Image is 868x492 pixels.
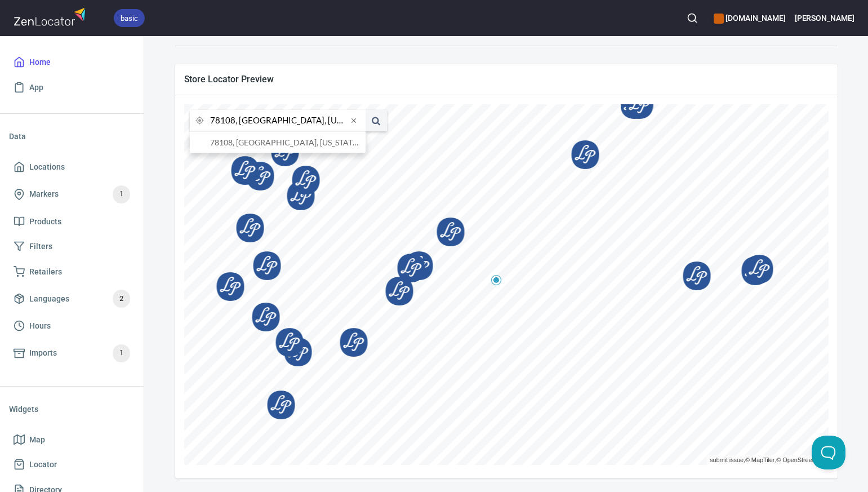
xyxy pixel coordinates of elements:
[812,436,845,469] iframe: Help Scout Beacon - Open
[113,347,130,360] span: 1
[184,73,829,85] span: Store Locator Preview
[190,132,366,153] li: 78108, Cibolo, Texas, United States
[29,187,59,201] span: Markers
[14,5,89,29] img: zenlocator
[9,123,135,150] li: Data
[9,339,135,368] a: Imports1
[795,6,854,30] button: [PERSON_NAME]
[9,313,135,339] a: Hours
[9,427,135,453] a: Map
[29,319,51,333] span: Hours
[9,452,135,477] a: Locator
[29,265,62,279] span: Retailers
[29,433,45,447] span: Map
[29,458,57,472] span: Locator
[9,75,135,100] a: App
[9,259,135,285] a: Retailers
[29,215,61,229] span: Products
[9,180,135,209] a: Markers1
[29,292,69,306] span: Languages
[113,292,130,305] span: 2
[9,396,135,423] li: Widgets
[29,346,57,360] span: Imports
[210,110,348,131] input: city or postal code
[113,188,130,201] span: 1
[114,9,145,27] div: basic
[29,240,52,254] span: Filters
[114,12,145,24] span: basic
[184,104,829,465] canvas: Map
[29,55,51,69] span: Home
[714,12,785,24] h6: [DOMAIN_NAME]
[29,81,43,95] span: App
[9,209,135,234] a: Products
[9,284,135,313] a: Languages2
[9,50,135,75] a: Home
[9,234,135,259] a: Filters
[714,14,724,24] button: color-CE600E
[9,154,135,180] a: Locations
[795,12,854,24] h6: [PERSON_NAME]
[29,160,65,174] span: Locations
